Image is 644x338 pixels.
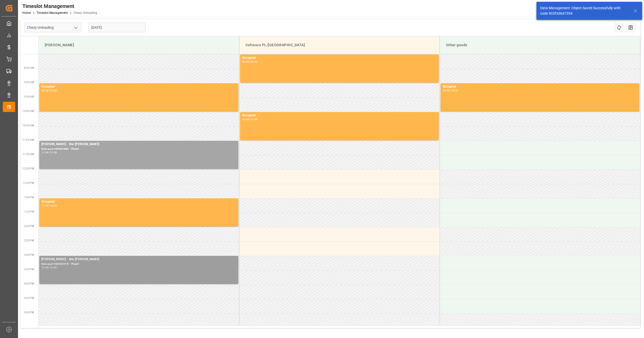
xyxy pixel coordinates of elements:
[41,89,49,92] div: 09:00
[88,23,146,32] input: DD-MM-YYYY
[24,268,34,271] span: 3:30 PM
[41,147,236,151] div: Delivery#:400053880 - Plate#:
[22,124,34,127] span: 10:30 AM
[41,142,236,147] div: [PERSON_NAME] - lkw [PERSON_NAME]
[249,118,250,120] div: -
[249,61,250,63] div: -
[540,5,629,16] div: Data Management: Object Saved Successfully with code 903f3d647394
[22,110,34,112] span: 10:00 AM
[22,138,34,141] span: 11:00 AM
[24,254,34,256] span: 3:00 PM
[22,167,34,170] span: 12:00 PM
[22,153,34,156] span: 11:30 AM
[41,204,49,207] div: 13:00
[72,24,79,32] button: open menu
[37,11,68,15] a: Timeslot Management
[50,151,57,154] div: 12:00
[242,61,250,63] div: 08:00
[49,89,50,92] div: -
[250,118,258,120] div: 11:00
[242,113,437,118] div: Occupied
[50,204,57,207] div: 14:00
[22,2,97,10] div: Timeslot Management
[41,199,236,204] div: Occupied
[41,151,49,154] div: 11:00
[49,204,50,207] div: -
[24,81,34,84] span: 9:00 AM
[24,297,34,299] span: 4:30 PM
[41,257,236,262] div: [PERSON_NAME] - lkw [PERSON_NAME]
[451,89,458,92] div: 10:00
[50,89,57,92] div: 10:00
[444,40,636,50] div: Other goods
[41,262,236,266] div: Delivery#:400053915 - Plate#:
[24,311,34,314] span: 5:00 PM
[41,266,49,269] div: 15:00
[443,89,450,92] div: 09:00
[43,40,235,50] div: [PERSON_NAME]
[50,266,57,269] div: 16:00
[24,196,34,199] span: 1:00 PM
[49,266,50,269] div: -
[24,67,34,69] span: 8:30 AM
[250,61,258,63] div: 09:00
[49,151,50,154] div: -
[24,225,34,228] span: 2:00 PM
[24,282,34,285] span: 4:00 PM
[243,40,436,50] div: Cofresco PL/[GEOGRAPHIC_DATA]
[24,239,34,242] span: 2:30 PM
[22,11,31,15] a: Home
[22,182,34,184] span: 12:30 PM
[450,89,451,92] div: -
[24,95,34,98] span: 9:30 AM
[242,118,250,120] div: 10:00
[41,84,236,89] div: Occupied
[24,23,81,32] input: Type to search/select
[242,55,437,61] div: Occupied
[443,84,637,89] div: Occupied
[24,210,34,213] span: 1:30 PM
